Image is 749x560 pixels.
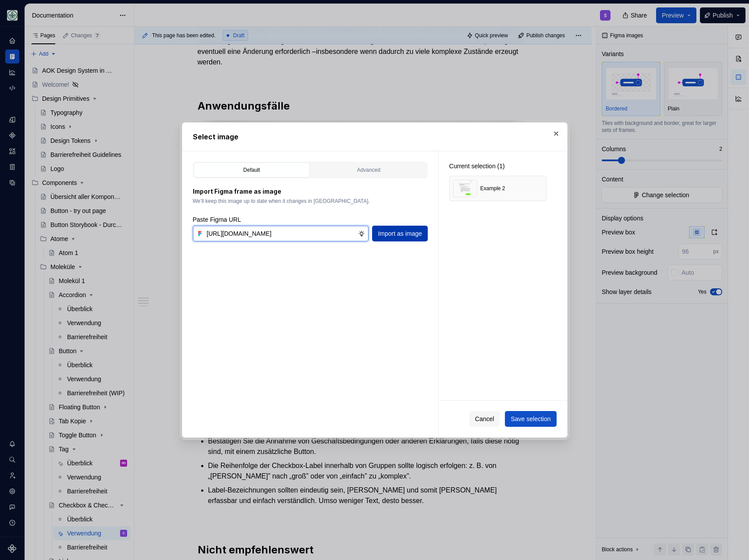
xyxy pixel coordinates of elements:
div: Example 2 [480,185,505,192]
h2: Select image [193,131,557,142]
button: Save selection [505,411,556,427]
p: Import Figma frame as image [193,187,428,196]
span: Save selection [511,415,550,423]
span: Import as image [378,229,422,238]
button: Import as image [372,226,427,241]
span: Cancel [475,415,494,423]
div: Advanced [314,166,424,174]
button: Cancel [469,411,500,427]
label: Paste Figma URL [193,215,241,224]
div: Current selection (1) [449,162,547,170]
div: Default [197,166,307,174]
input: https://figma.com/file... [203,226,359,241]
p: We’ll keep this image up to date when it changes in [GEOGRAPHIC_DATA]. [193,198,428,205]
